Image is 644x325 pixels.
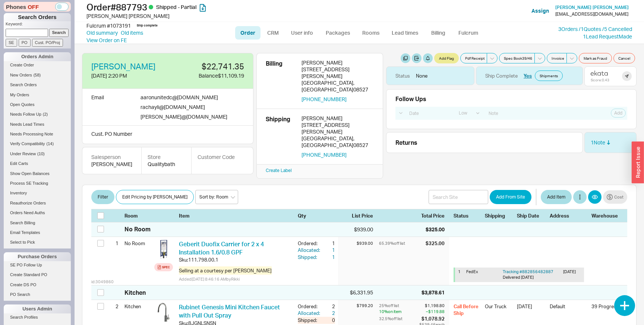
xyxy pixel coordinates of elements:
div: 1 [322,240,335,247]
a: SE PO Follow Up [4,261,71,269]
div: 2 [109,300,119,313]
span: Selling at a courtesy per [PERSON_NAME] [179,266,272,275]
div: $6,331.95 [338,289,373,296]
div: $3,878.61 [422,289,445,296]
div: Ship complete [137,24,158,28]
div: Phones [4,2,71,12]
a: My Orders [4,91,71,99]
div: Allocated: [298,310,322,316]
input: Date [405,108,453,118]
a: Process SE Tracking [4,179,71,187]
a: Open Quotes [4,101,71,109]
button: Cost [603,190,627,204]
div: Room [124,212,151,219]
div: $799.20 [338,303,373,309]
button: [PHONE_NUMBER] [302,96,347,103]
span: Spec Book 39 / 46 [504,55,532,61]
span: Edit Pricing by [PERSON_NAME] [122,193,187,201]
div: $1,078.92 [419,315,445,322]
input: Search Site [429,190,488,204]
div: No Room [124,225,151,233]
div: 1 [322,247,335,253]
h1: Search Orders [4,13,71,21]
div: Customer Code [198,153,235,161]
div: List Price [338,212,373,219]
div: Address [550,212,587,219]
div: Status [454,212,480,219]
img: 111.798.00.1_hivkil [154,240,173,259]
div: 2 [322,310,335,316]
a: Search Orders [4,81,71,89]
button: Pdf Receipt [460,53,487,63]
div: [PERSON_NAME] @ [DOMAIN_NAME] [141,113,227,121]
div: Fulcrum # 1073191 [86,22,131,29]
input: Cust. PO/Proj [32,39,63,47]
div: None [416,72,427,79]
a: Email Templates [4,229,71,237]
div: Purchase Orders [4,252,71,261]
span: Mark as Fraud [584,55,607,61]
div: Salesperson [91,153,132,161]
span: [PERSON_NAME] [PERSON_NAME] [555,4,629,10]
div: Status [395,72,410,79]
div: Item [179,212,295,219]
div: [PERSON_NAME][GEOGRAPHIC_DATA] , [GEOGRAPHIC_DATA] 08527 [302,73,374,93]
div: 1 [109,237,119,250]
input: Search [49,29,69,37]
a: 1Note [591,139,610,146]
span: ( 58 ) [34,73,41,77]
a: Billing [425,26,451,40]
button: Add From Site [490,190,531,204]
div: $325.00 [426,240,445,247]
button: Invoice [547,53,567,63]
div: Shipping [266,115,296,158]
div: Balance $11,109.19 [173,72,244,79]
div: $1,198.80 [419,303,445,309]
img: 8jgnl_hfcylw [154,303,173,322]
div: 1 Note [591,139,610,146]
span: id: 3049860 [91,279,114,285]
div: Score: 0.43 [591,78,609,82]
span: ( 14 ) [47,141,54,146]
div: 39 Progress [591,303,621,310]
div: Qty [298,212,335,219]
a: Create Order [4,61,71,69]
div: $939.00 [338,226,373,233]
button: Mark as Fraud [579,53,612,63]
button: Add Flag [434,53,459,63]
a: Rubinet Genesis Mini Kitchen Faucet with Pull Out Spray [179,303,280,319]
button: Filter [91,190,114,204]
div: Kitchen [124,300,151,313]
a: [PERSON_NAME] [PERSON_NAME] [555,5,629,10]
button: Allocated:2 [298,310,335,316]
input: SE [6,39,17,47]
div: Total Price [421,212,449,219]
div: Warehouse [591,212,621,219]
div: Kitchen [124,288,146,297]
span: Cancel [618,55,630,61]
span: Shipped - Partial [156,4,196,10]
div: Spec [162,264,170,270]
div: Shipped: [298,254,322,260]
a: Shipments [535,71,563,81]
a: Tracking #882856482887 [503,269,553,274]
div: 0 [322,317,335,324]
span: Verify Compatibility [10,141,45,146]
div: [DATE] 2:20 PM [91,72,167,79]
div: Qualitybath [148,160,185,168]
span: Needs Processing Note [10,132,53,136]
span: [DATE] [521,275,534,280]
a: Under Review(10) [4,150,71,158]
div: Shipped: [298,317,322,324]
div: No Room [124,237,151,250]
a: Search Billing [4,219,71,227]
a: Rooms [357,26,385,40]
button: Spec Book39/46 [499,53,535,63]
a: Inventory [4,189,71,197]
div: 10 % on item [379,309,418,315]
div: 2 [322,303,335,310]
span: Invoice [552,55,564,61]
div: [PERSON_NAME] [302,115,374,122]
a: Needs Lead Times [4,121,71,128]
a: Old summary [86,29,118,37]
